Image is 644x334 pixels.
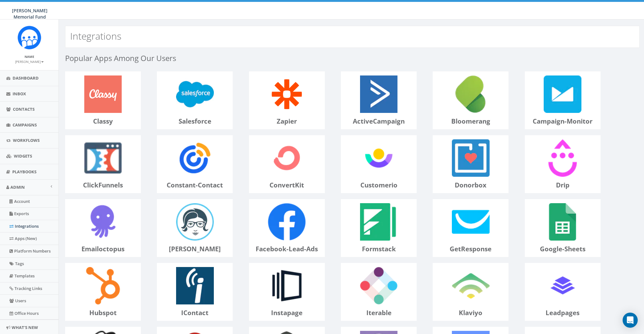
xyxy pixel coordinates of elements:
[12,8,47,20] span: [PERSON_NAME] Memorial Fund
[13,137,40,143] span: Workflows
[80,199,125,244] img: emailoctopus-logo
[540,199,585,244] img: google-sheets-logo
[80,263,125,308] img: hubspot-logo
[157,244,232,253] p: [PERSON_NAME]
[15,59,44,64] small: [PERSON_NAME]
[18,26,41,49] img: Rally_Corp_Icon.png
[10,184,25,190] span: Admin
[13,106,35,112] span: Contacts
[157,117,232,126] p: salesforce
[12,169,36,175] span: Playbooks
[13,122,37,128] span: Campaigns
[341,244,416,253] p: formstack
[341,117,416,126] p: activeCampaign
[172,263,217,308] img: iContact-logo
[12,325,38,330] span: What's New
[65,117,141,126] p: classy
[172,72,217,117] img: salesforce-logo
[525,244,600,253] p: google-sheets
[356,199,401,244] img: formstack-logo
[356,263,401,308] img: iterable-logo
[249,117,325,126] p: zapier
[65,308,141,317] p: hubspot
[14,153,32,159] span: Widgets
[356,72,401,117] img: activeCampaign-logo
[25,54,34,59] small: Name
[540,136,585,181] img: drip-logo
[65,244,141,253] p: emailoctopus
[525,117,600,126] p: campaign-monitor
[356,136,401,181] img: customerio-logo
[249,244,325,253] p: facebook-lead-ads
[13,75,39,81] span: Dashboard
[525,308,600,317] p: leadpages
[65,181,141,190] p: clickFunnels
[341,308,416,317] p: iterable
[264,263,309,308] img: instapage-logo
[341,181,416,190] p: customerio
[623,313,638,328] div: Open Intercom Messenger
[249,308,325,317] p: instapage
[525,181,600,190] p: drip
[70,31,121,41] h2: Integrations
[157,181,232,190] p: constant-contact
[157,308,232,317] p: iContact
[540,72,585,117] img: campaign-monitor-logo
[448,136,493,181] img: donorbox-logo
[264,136,309,181] img: convertKit-logo
[540,263,585,308] img: leadpages-logo
[80,72,125,117] img: classy-logo
[433,244,508,253] p: getResponse
[433,181,508,190] p: donorbox
[264,199,309,244] img: facebook-lead-ads-logo
[433,308,508,317] p: klaviyo
[80,136,125,181] img: clickFunnels-logo
[264,72,309,117] img: zapier-logo
[448,199,493,244] img: getResponse-logo
[448,72,493,117] img: bloomerang-logo
[448,263,493,308] img: klaviyo-logo
[249,181,325,190] p: convertKit
[15,58,44,64] a: [PERSON_NAME]
[172,136,217,181] img: constant-contact-logo
[433,117,508,126] p: bloomerang
[13,91,26,97] span: Inbox
[172,199,217,244] img: emma-logo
